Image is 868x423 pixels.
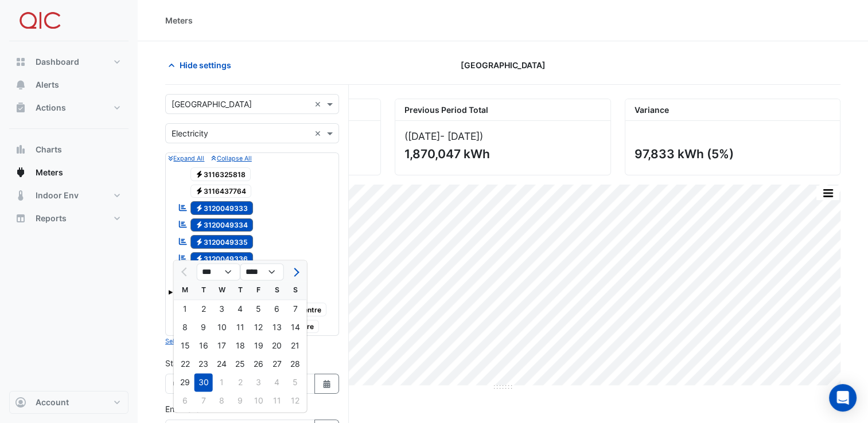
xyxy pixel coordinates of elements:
fa-icon: Electricity [195,237,204,246]
div: ([DATE] ) [404,130,601,142]
div: Sunday, May 5, 2024 [286,373,305,391]
div: Wednesday, April 24, 2024 [213,355,231,373]
div: 11 [268,391,286,410]
div: Tuesday, May 7, 2024 [194,391,213,410]
select: Select year [240,264,284,281]
div: Variance [625,99,840,121]
img: Company Logo [14,9,65,32]
div: 11 [231,318,250,336]
div: 7 [194,391,213,410]
div: 97,833 kWh (5%) [635,147,828,161]
button: Select Reportable [165,336,217,346]
div: W [213,281,231,299]
div: Wednesday, April 3, 2024 [213,300,231,318]
div: F [250,281,268,299]
div: 18 [231,336,250,355]
span: 3116437764 [190,185,252,198]
div: Friday, May 3, 2024 [250,373,268,391]
app-icon: Actions [15,102,26,113]
div: 20 [268,336,286,355]
div: Thursday, April 11, 2024 [231,318,250,336]
button: Hide settings [165,55,239,75]
div: Monday, April 22, 2024 [176,355,194,373]
div: Friday, May 10, 2024 [250,391,268,410]
div: 2 [194,300,213,318]
div: 25 [231,355,250,373]
app-icon: Reports [15,213,26,224]
div: Meters [165,14,193,26]
div: 21 [286,336,305,355]
label: Start Date [165,357,204,369]
span: 3120049334 [190,218,254,232]
span: Clear [314,127,324,139]
small: Select Reportable [165,338,217,345]
div: 6 [176,391,194,410]
div: Tuesday, April 9, 2024 [194,318,213,336]
span: Account [36,397,69,408]
app-icon: Indoor Env [15,190,26,201]
div: Thursday, May 9, 2024 [231,391,250,410]
span: 3116325818 [190,167,251,181]
fa-icon: Select Date [322,379,332,389]
div: 28 [286,355,305,373]
app-icon: Dashboard [15,56,26,68]
div: 1 [213,373,231,391]
div: 27 [268,355,286,373]
div: M [176,281,194,299]
div: 10 [250,391,268,410]
span: Actions [36,102,66,113]
span: Hide settings [180,59,231,71]
div: Saturday, April 20, 2024 [268,336,286,355]
div: 4 [231,300,250,318]
div: Open Intercom Messenger [829,384,857,412]
div: Sunday, May 12, 2024 [286,391,305,410]
div: T [231,281,250,299]
div: Sunday, April 21, 2024 [286,336,305,355]
div: 6 [268,300,286,318]
div: Friday, April 5, 2024 [250,300,268,318]
div: Monday, April 15, 2024 [176,336,194,355]
small: Collapse All [211,155,251,162]
fa-icon: Electricity [195,203,204,212]
div: Thursday, April 25, 2024 [231,355,250,373]
div: 22 [176,355,194,373]
span: Reports [36,213,67,224]
span: Indoor Env [36,190,79,201]
span: Meters [36,167,63,178]
fa-icon: Electricity [195,221,204,229]
div: 5 [250,300,268,318]
select: Select month [197,264,240,281]
button: Expand All [168,153,204,163]
app-icon: Meters [15,167,26,178]
div: S [286,281,305,299]
div: Saturday, April 6, 2024 [268,300,286,318]
label: End Date [165,403,200,415]
div: 1,870,047 kWh [404,147,598,161]
button: Actions [9,96,129,119]
div: 10 [213,318,231,336]
div: Thursday, April 18, 2024 [231,336,250,355]
span: 3120049336 [190,252,254,266]
span: Clear [314,98,324,110]
div: S [268,281,286,299]
fa-icon: Electricity [195,170,204,178]
div: 5 [286,373,305,391]
button: Indoor Env [9,184,129,207]
div: Tuesday, April 2, 2024 [194,300,213,318]
div: 9 [194,318,213,336]
div: Thursday, May 2, 2024 [231,373,250,391]
fa-icon: Reportable [178,202,188,212]
button: Reports [9,207,129,230]
div: Monday, April 29, 2024 [176,373,194,391]
div: Saturday, April 27, 2024 [268,355,286,373]
div: 15 [176,336,194,355]
fa-icon: Electricity [195,254,204,263]
div: Saturday, May 11, 2024 [268,391,286,410]
div: Monday, April 1, 2024 [176,300,194,318]
button: Meters [9,161,129,184]
div: 12 [250,318,268,336]
div: Sunday, April 7, 2024 [286,300,305,318]
app-icon: Alerts [15,79,26,91]
span: [GEOGRAPHIC_DATA] [460,59,545,71]
div: 7 [286,300,305,318]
